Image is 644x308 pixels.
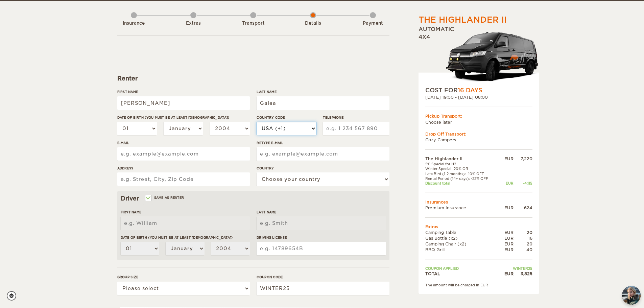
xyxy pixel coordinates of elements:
[257,235,386,240] label: Driving License
[425,156,499,162] td: The Highlander II
[458,87,482,94] span: 16 Days
[7,291,21,301] a: Cookie settings
[354,20,391,27] div: Payment
[257,96,389,110] input: e.g. Smith
[175,20,212,27] div: Extras
[514,230,532,235] div: 20
[514,181,532,186] div: -4,115
[117,275,250,280] label: Group size
[257,115,316,120] label: Country Code
[425,266,499,270] td: Coupon applied
[425,205,499,210] td: Premium Insurance
[425,162,499,166] td: 5% Special for H2
[425,166,499,171] td: Winter Special -20% Off
[117,115,250,120] label: Date of birth (You must be at least [DEMOGRAPHIC_DATA])
[146,196,150,201] input: Same as renter
[446,28,539,86] img: stor-langur-223.png
[514,156,532,162] div: 7,220
[425,137,532,143] td: Cozy Campers
[425,283,532,287] div: The amount will be charged in EUR
[323,115,389,120] label: Telephone
[425,230,499,235] td: Camping Table
[499,241,514,247] div: EUR
[115,20,152,27] div: Insurance
[323,122,389,135] input: e.g. 1 234 567 890
[514,205,532,210] div: 624
[425,235,499,241] td: Gas Bottle (x2)
[419,26,539,86] div: Automatic 4x4
[117,96,250,110] input: e.g. William
[121,216,250,230] input: e.g. William
[117,172,250,186] input: e.g. Street, City, Zip Code
[514,247,532,253] div: 40
[425,271,499,277] td: TOTAL
[499,266,532,270] td: WINTER25
[425,241,499,247] td: Camping Chair (x2)
[499,247,514,253] div: EUR
[425,86,532,94] div: COST FOR
[514,235,532,241] div: 16
[499,235,514,241] div: EUR
[425,171,499,176] td: Late Bird (1-2 months): -10% OFF
[117,140,250,145] label: E-mail
[499,181,514,186] div: EUR
[257,242,386,255] input: e.g. 14789654B
[117,74,389,82] div: Renter
[121,235,250,240] label: Date of birth (You must be at least [DEMOGRAPHIC_DATA])
[121,210,250,215] label: First Name
[117,89,250,94] label: First Name
[257,140,389,145] label: Retype E-mail
[425,94,532,100] div: [DATE] 19:00 - [DATE] 08:00
[425,113,532,119] div: Pickup Transport:
[425,131,532,137] div: Drop Off Transport:
[425,199,532,205] td: Insurances
[499,156,514,162] div: EUR
[622,286,641,305] button: chat-button
[499,271,514,277] div: EUR
[419,14,507,26] div: The Highlander II
[257,89,389,94] label: Last Name
[235,20,272,27] div: Transport
[425,119,532,125] td: Choose later
[499,230,514,235] div: EUR
[117,147,250,161] input: e.g. example@example.com
[257,166,389,171] label: Country
[499,205,514,210] div: EUR
[257,147,389,161] input: e.g. example@example.com
[514,241,532,247] div: 20
[294,20,332,27] div: Details
[425,224,532,230] td: Extras
[117,166,250,171] label: Address
[425,176,499,181] td: Rental Period (14+ days): -22% OFF
[257,210,386,215] label: Last Name
[425,247,499,253] td: BBQ Grill
[622,286,641,305] img: Freyja at Cozy Campers
[425,181,499,186] td: Discount total
[121,194,386,203] div: Driver
[514,271,532,277] div: 3,825
[257,216,386,230] input: e.g. Smith
[257,275,389,280] label: Coupon code
[146,194,184,201] label: Same as renter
